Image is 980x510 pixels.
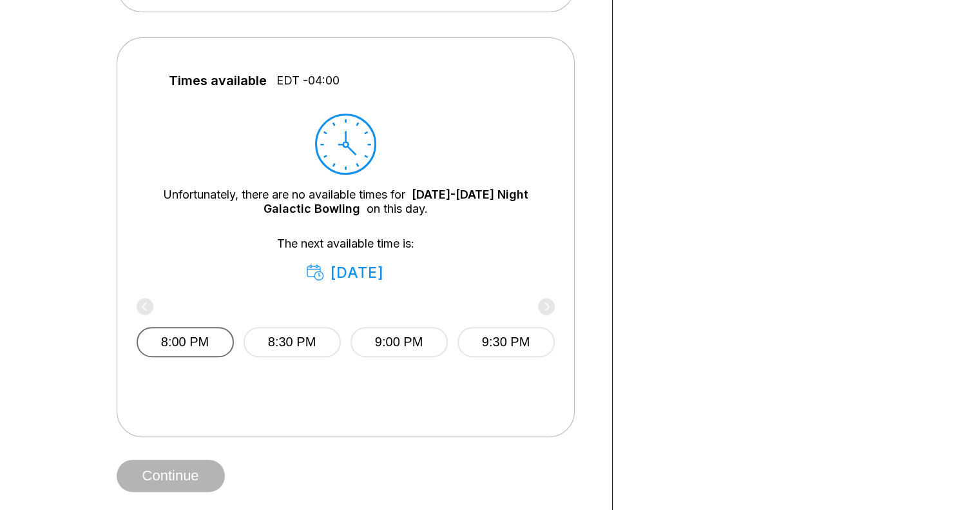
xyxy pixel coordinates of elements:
div: [DATE] [307,264,385,282]
button: 9:00 PM [351,327,448,357]
button: 8:00 PM [137,327,234,357]
span: EDT -04:00 [276,74,340,88]
button: 9:30 PM [457,327,555,357]
a: [DATE]-[DATE] Night Galactic Bowling [264,188,528,215]
div: Unfortunately, there are no available times for on this day. [156,188,535,216]
button: 8:30 PM [244,327,341,357]
div: The next available time is: [156,237,535,282]
span: Times available [169,74,267,88]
